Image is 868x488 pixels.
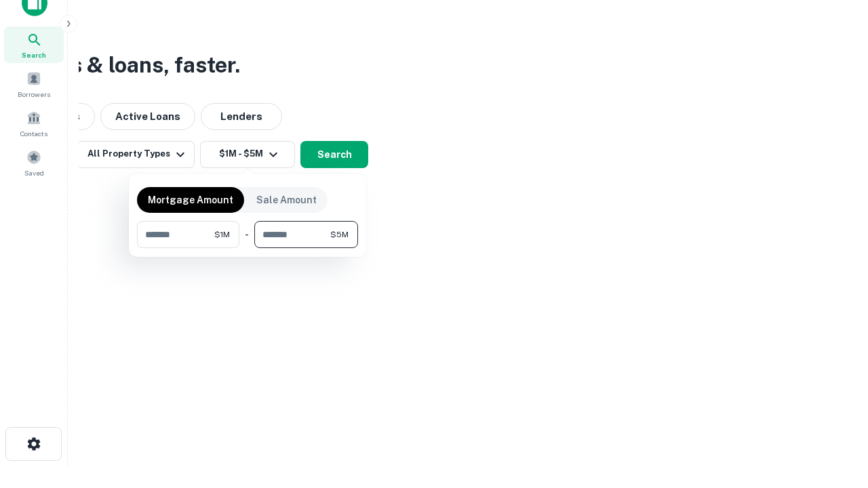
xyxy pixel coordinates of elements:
[330,228,349,241] span: $5M
[245,221,249,248] div: -
[256,192,317,207] p: Sale Amount
[148,192,233,207] p: Mortgage Amount
[800,380,868,445] iframe: Chat Widget
[214,228,230,241] span: $1M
